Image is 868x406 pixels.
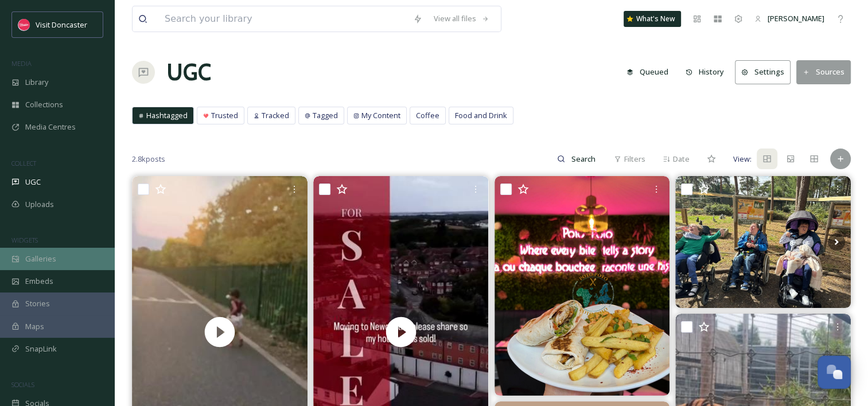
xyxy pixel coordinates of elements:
[624,154,645,165] span: Filters
[680,61,730,83] button: History
[621,61,674,83] button: Queued
[159,6,407,32] input: Search your library
[11,59,32,68] span: MEDIA
[455,110,507,121] span: Food and Drink
[361,110,400,121] span: My Content
[818,356,851,389] button: Open Chat
[428,7,495,30] a: View all files
[768,13,824,24] span: [PERSON_NAME]
[25,77,48,88] span: Library
[673,154,690,165] span: Date
[675,176,851,307] img: Some of our ILG Plus group had a great day out at Yorkshire Wildlife Park 🦁🐾 #Fairplay #ILGPlus #...
[313,110,338,121] span: Tagged
[495,176,670,395] img: Light lunch? We've got you! Check out our delicious chicken wrap served with fries! #chickenwrap ...
[25,199,54,210] span: Uploads
[749,7,830,30] a: [PERSON_NAME]
[11,159,36,167] span: COLLECT
[796,60,851,84] button: Sources
[18,19,30,30] img: visit%20logo%20fb.jpg
[680,61,735,83] a: History
[25,276,53,287] span: Embeds
[11,380,34,389] span: SOCIALS
[565,147,602,170] input: Search
[25,321,44,332] span: Maps
[735,60,791,84] button: Settings
[624,11,681,27] a: What's New
[11,236,38,244] span: WIDGETS
[416,110,439,121] span: Coffee
[262,110,289,121] span: Tracked
[621,61,680,83] a: Queued
[25,343,57,354] span: SnapLink
[25,99,63,110] span: Collections
[36,19,87,30] span: Visit Doncaster
[166,55,211,89] a: UGC
[146,110,188,121] span: Hashtagged
[132,154,165,165] span: 2.8k posts
[25,177,41,188] span: UGC
[25,298,50,309] span: Stories
[735,60,796,84] a: Settings
[211,110,238,121] span: Trusted
[25,122,76,132] span: Media Centres
[25,253,56,264] span: Galleries
[733,154,752,165] span: View:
